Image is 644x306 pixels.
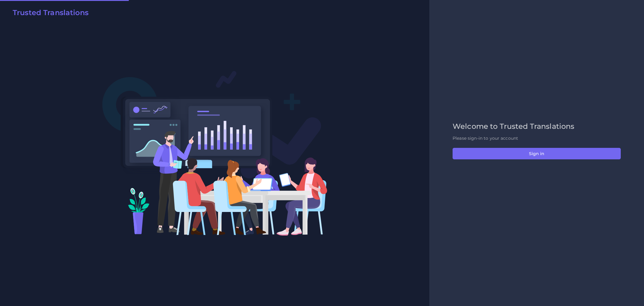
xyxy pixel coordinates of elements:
[453,148,621,159] button: Sign in
[8,8,88,19] a: Trusted Translations
[453,122,621,131] h2: Welcome to Trusted Translations
[102,70,328,236] img: Login V2
[453,135,621,142] p: Please sign-in to your account
[13,8,88,17] h2: Trusted Translations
